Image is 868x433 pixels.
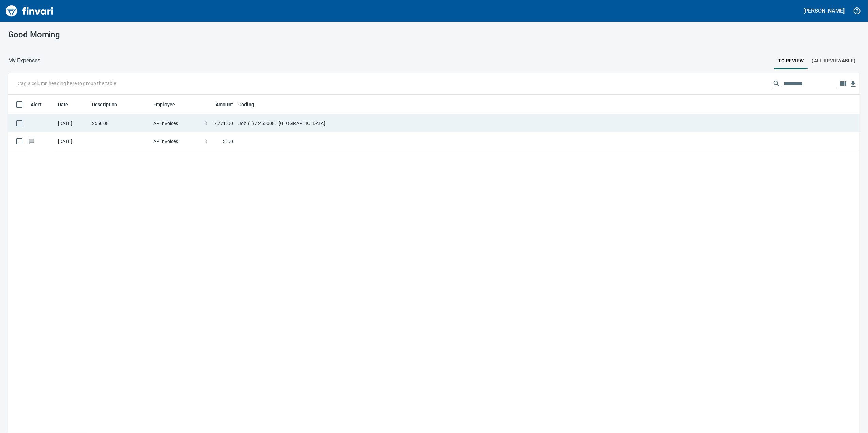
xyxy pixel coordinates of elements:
span: To Review [778,57,804,65]
span: Amount [207,100,233,109]
td: Job (1) / 255008.: [GEOGRAPHIC_DATA] [236,114,406,132]
span: 3.50 [223,138,233,145]
span: Alert [31,100,42,109]
span: Date [58,100,68,109]
img: Finvari [4,3,55,19]
td: 255008 [89,114,151,132]
span: Description [92,100,117,109]
span: Description [92,100,126,109]
p: My Expenses [8,57,41,65]
td: [DATE] [55,132,89,150]
span: Date [58,100,77,109]
span: $ [204,120,207,127]
span: Coding [238,100,254,109]
span: 7,771.00 [214,120,233,127]
h3: Good Morning [8,30,281,39]
td: [DATE] [55,114,89,132]
nav: breadcrumb [8,57,41,65]
span: Alert [31,100,50,109]
span: Amount [216,100,233,109]
p: Drag a column heading here to group the table [16,80,116,87]
td: AP Invoices [151,132,202,150]
h5: [PERSON_NAME] [804,7,845,14]
button: Download Table [848,79,858,89]
span: Coding [238,100,263,109]
button: Choose columns to display [838,79,848,89]
td: AP Invoices [151,114,202,132]
span: Has messages [28,139,35,143]
span: (All Reviewable) [812,57,856,65]
span: $ [204,138,207,145]
button: [PERSON_NAME] [802,5,846,16]
span: Employee [153,100,184,109]
span: Employee [153,100,175,109]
